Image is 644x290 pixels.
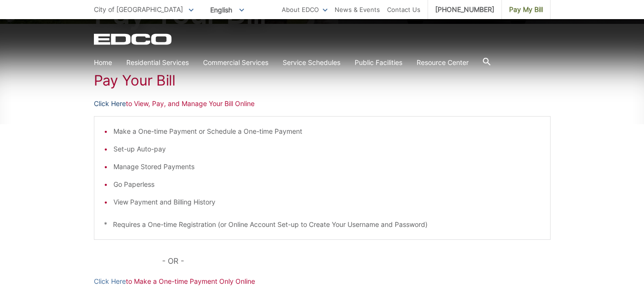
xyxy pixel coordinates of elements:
[203,2,251,18] span: English
[94,98,126,109] a: Click Here
[113,126,541,137] li: Make a One-time Payment or Schedule a One-time Payment
[335,4,380,15] a: News & Events
[94,276,551,287] p: to Make a One-time Payment Only Online
[113,197,541,207] li: View Payment and Billing History
[94,33,173,45] a: EDCD logo. Return to the homepage.
[94,276,126,287] a: Click Here
[104,219,541,230] p: * Requires a One-time Registration (or Online Account Set-up to Create Your Username and Password)
[94,57,112,68] a: Home
[113,179,541,190] li: Go Paperless
[282,4,327,15] a: About EDCO
[126,57,189,68] a: Residential Services
[509,4,543,15] span: Pay My Bill
[283,57,340,68] a: Service Schedules
[113,161,541,172] li: Manage Stored Payments
[113,144,541,154] li: Set-up Auto-pay
[203,57,268,68] a: Commercial Services
[162,254,550,268] p: - OR -
[94,98,551,109] p: to View, Pay, and Manage Your Bill Online
[417,57,469,68] a: Resource Center
[94,72,551,89] h1: Pay Your Bill
[94,5,183,13] span: City of [GEOGRAPHIC_DATA]
[387,4,420,15] a: Contact Us
[355,57,402,68] a: Public Facilities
